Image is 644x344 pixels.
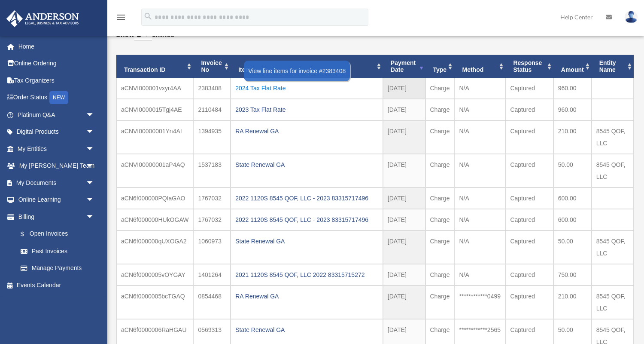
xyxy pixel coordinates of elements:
td: N/A [454,120,505,154]
a: Home [6,38,107,55]
a: Online Ordering [6,55,107,72]
td: [DATE] [383,264,425,286]
span: $ [25,229,30,240]
td: aCN6f0000005vOYGAY [116,264,193,286]
a: My Entitiesarrow_drop_down [6,140,107,157]
td: N/A [454,209,505,230]
td: aCN6f000000qUXOGA2 [116,230,193,264]
a: Manage Payments [12,260,107,277]
td: 1401264 [193,264,231,286]
i: menu [116,12,126,22]
td: Charge [425,286,455,319]
th: Entity Name: activate to sort column ascending [592,55,634,78]
a: $Open Invoices [12,225,107,243]
div: NEW [49,91,68,104]
div: RA Renewal GA [235,290,378,302]
span: arrow_drop_down [86,123,103,141]
td: Charge [425,99,455,120]
td: aCNVI000001vxyr4AA [116,78,193,99]
th: Type: activate to sort column ascending [425,55,455,78]
td: 1394935 [193,120,231,154]
a: My Documentsarrow_drop_down [6,174,107,191]
td: [DATE] [383,78,425,99]
td: Charge [425,264,455,286]
a: My [PERSON_NAME] Teamarrow_drop_down [6,157,107,175]
td: [DATE] [383,209,425,230]
td: 750.00 [553,264,592,286]
td: aCN6f000000PQIaGAO [116,187,193,209]
div: State Renewal GA [235,324,378,336]
span: arrow_drop_down [86,106,103,124]
td: Captured [505,264,553,286]
div: State Renewal GA [235,235,378,247]
a: Online Learningarrow_drop_down [6,191,107,209]
td: Charge [425,187,455,209]
td: 8545 QOF, LLC [592,154,634,187]
a: menu [116,15,126,22]
td: 1767032 [193,187,231,209]
td: 50.00 [553,230,592,264]
img: Anderson Advisors Platinum Portal [4,10,82,27]
td: Captured [505,187,553,209]
div: RA Renewal GA [235,125,378,137]
td: [DATE] [383,230,425,264]
td: Charge [425,78,455,99]
div: 2021 1120S 8545 QOF, LLC 2022 83315715272 [235,269,378,281]
td: aCNVI0000015Tgj4AE [116,99,193,120]
td: N/A [454,230,505,264]
div: 2022 1120S 8545 QOF, LLC - 2023 83315717496 [235,192,378,204]
label: Show entries [116,29,174,49]
th: Amount: activate to sort column ascending [553,55,592,78]
div: 2023 Tax Flat Rate [235,104,378,116]
td: Captured [505,78,553,99]
td: Charge [425,230,455,264]
td: 2110484 [193,99,231,120]
th: Method: activate to sort column ascending [454,55,505,78]
td: aCN6f000000HUkOGAW [116,209,193,230]
span: arrow_drop_down [86,174,103,192]
td: Captured [505,286,553,319]
td: 600.00 [553,187,592,209]
td: 1537183 [193,154,231,187]
a: Billingarrow_drop_down [6,208,107,225]
td: 0854468 [193,286,231,319]
div: State Renewal GA [235,159,378,171]
td: N/A [454,187,505,209]
td: N/A [454,78,505,99]
a: Platinum Q&Aarrow_drop_down [6,106,107,123]
td: Charge [425,120,455,154]
a: Past Invoices [12,243,103,260]
th: Transaction ID: activate to sort column ascending [116,55,193,78]
td: N/A [454,264,505,286]
img: User Pic [625,11,638,23]
td: 1767032 [193,209,231,230]
td: aCN6f0000005bcTGAQ [116,286,193,319]
td: [DATE] [383,286,425,319]
td: N/A [454,99,505,120]
div: 2024 Tax Flat Rate [235,82,378,94]
span: arrow_drop_down [86,191,103,209]
span: arrow_drop_down [86,140,103,158]
td: 2383408 [193,78,231,99]
span: arrow_drop_down [86,157,103,175]
td: Captured [505,209,553,230]
td: 960.00 [553,99,592,120]
td: [DATE] [383,99,425,120]
td: 600.00 [553,209,592,230]
th: Invoice No: activate to sort column ascending [193,55,231,78]
a: Digital Productsarrow_drop_down [6,123,107,141]
td: aCNVI00000001aP4AQ [116,154,193,187]
td: 1060973 [193,230,231,264]
td: 8545 QOF, LLC [592,230,634,264]
td: Charge [425,209,455,230]
td: N/A [454,154,505,187]
td: 8545 QOF, LLC [592,120,634,154]
td: [DATE] [383,154,425,187]
td: 210.00 [553,120,592,154]
td: aCNVI00000001Yn4AI [116,120,193,154]
td: 210.00 [553,286,592,319]
td: Captured [505,230,553,264]
th: Item: activate to sort column ascending [231,55,383,78]
i: search [143,12,153,21]
a: Order StatusNEW [6,89,107,107]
